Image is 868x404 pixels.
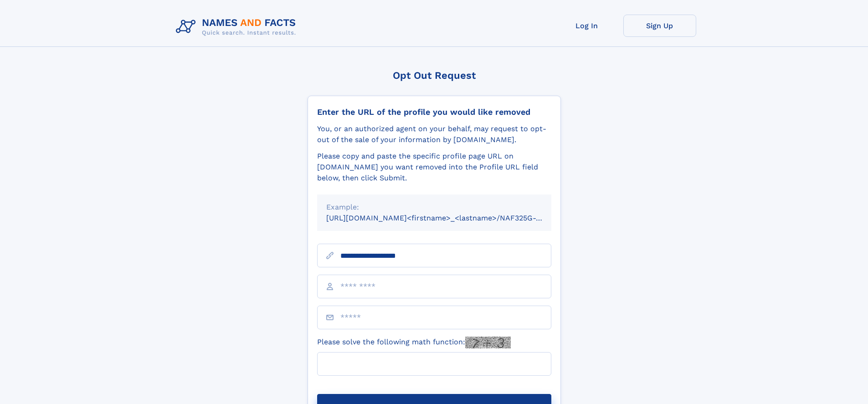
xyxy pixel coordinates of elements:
div: Example: [326,202,542,213]
small: [URL][DOMAIN_NAME]<firstname>_<lastname>/NAF325G-xxxxxxxx [326,214,569,222]
img: Logo Names and Facts [172,15,303,39]
div: Please copy and paste the specific profile page URL on [DOMAIN_NAME] you want removed into the Pr... [317,151,551,184]
label: Please solve the following math function: [317,337,511,348]
div: You, or an authorized agent on your behalf, may request to opt-out of the sale of your informatio... [317,123,551,145]
div: Enter the URL of the profile you would like removed [317,107,551,117]
a: Sign Up [623,15,696,37]
div: Opt Out Request [308,70,561,81]
a: Log In [550,15,623,37]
